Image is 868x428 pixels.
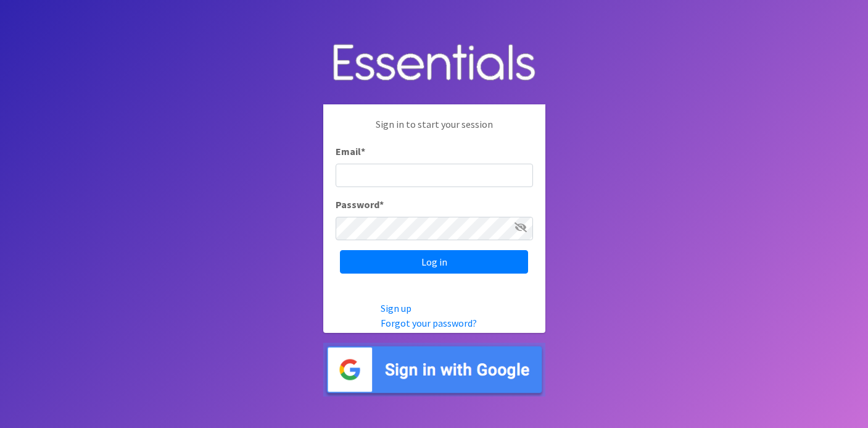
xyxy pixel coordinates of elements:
[336,144,365,159] label: Email
[381,302,411,314] a: Sign up
[381,317,477,329] a: Forgot your password?
[336,197,384,212] label: Password
[323,343,545,397] img: Sign in with Google
[340,250,528,274] input: Log in
[336,117,533,144] p: Sign in to start your session
[379,198,384,211] abbr: required
[361,145,365,157] abbr: required
[323,31,545,95] img: Human Essentials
